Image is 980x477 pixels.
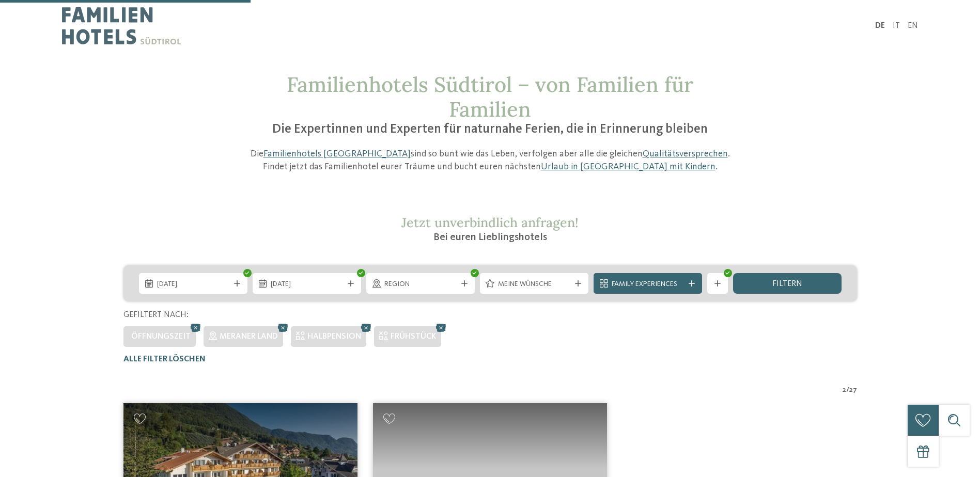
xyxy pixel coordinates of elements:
span: Öffnungszeit [131,332,191,341]
span: / [846,385,849,395]
span: Jetzt unverbindlich anfragen! [401,214,579,231]
span: Halbpension [307,332,361,341]
p: Die sind so bunt wie das Leben, verfolgen aber alle die gleichen . Findet jetzt das Familienhotel... [245,148,736,173]
span: Gefiltert nach: [123,311,189,319]
span: Frühstück [391,332,436,341]
span: Meraner Land [220,332,278,341]
span: Meine Wünsche [498,279,570,290]
a: DE [875,22,885,30]
span: filtern [772,280,802,288]
span: [DATE] [271,279,343,290]
span: Alle Filter löschen [123,355,206,363]
a: Qualitätsversprechen [643,149,728,158]
a: IT [893,22,900,30]
span: Family Experiences [612,279,684,290]
a: Urlaub in [GEOGRAPHIC_DATA] mit Kindern [541,162,715,171]
span: Familienhotels Südtirol – von Familien für Familien [287,71,693,122]
span: 27 [849,385,857,395]
span: 2 [843,385,846,395]
span: [DATE] [157,279,229,290]
a: EN [908,22,918,30]
span: Region [384,279,457,290]
span: Die Expertinnen und Experten für naturnahe Ferien, die in Erinnerung bleiben [272,123,708,136]
span: Bei euren Lieblingshotels [433,232,547,243]
a: Familienhotels [GEOGRAPHIC_DATA] [263,149,411,158]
